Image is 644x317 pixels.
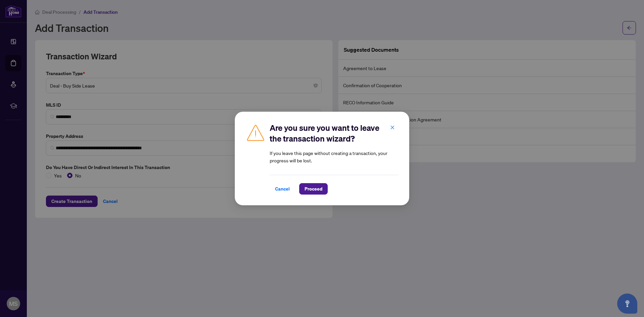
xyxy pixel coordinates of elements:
button: Proceed [299,183,328,195]
article: If you leave this page without creating a transaction, your progress will be lost. [270,149,398,164]
button: Open asap [617,294,637,314]
span: Proceed [305,183,322,194]
span: Cancel [275,183,290,194]
h2: Are you sure you want to leave the transaction wizard? [270,122,398,144]
span: close [390,125,395,130]
button: Cancel [270,183,295,195]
